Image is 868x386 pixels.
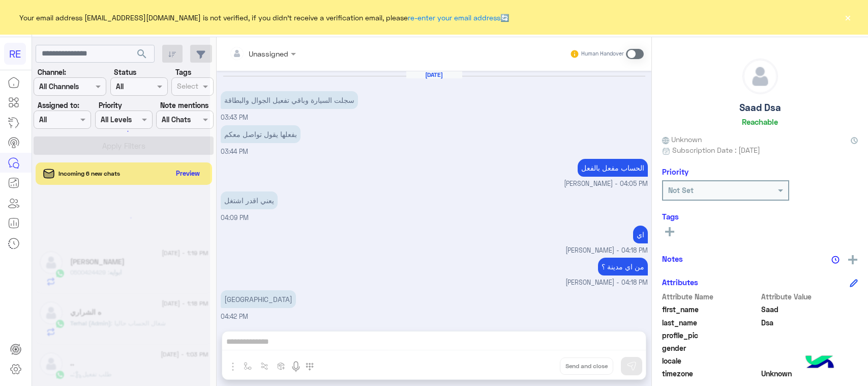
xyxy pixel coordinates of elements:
p: 14/9/2024, 3:43 PM [221,91,358,109]
div: RE [4,43,26,65]
button: × [843,12,853,22]
p: 14/9/2024, 4:42 PM [221,290,296,308]
span: 03:43 PM [221,114,248,121]
span: [PERSON_NAME] - 04:18 PM [565,278,648,288]
span: gender [662,343,759,353]
span: 03:44 PM [221,148,248,155]
p: 14/9/2024, 4:05 PM [578,159,648,177]
span: 04:09 PM [221,214,249,222]
span: 04:42 PM [221,313,248,320]
span: Subscription Date : [DATE] [672,145,760,155]
span: Unknown [761,368,858,379]
span: profile_pic [662,330,759,341]
span: Unknown [662,134,702,145]
span: Saad [761,304,858,315]
p: 14/9/2024, 3:44 PM [221,125,301,143]
span: last_name [662,317,759,328]
div: Select [175,80,198,94]
div: loading... [112,122,130,140]
span: [PERSON_NAME] - 04:18 PM [565,246,648,256]
span: null [761,355,858,366]
h6: Priority [662,167,689,176]
span: Your email address [EMAIL_ADDRESS][DOMAIN_NAME] is not verified, if you didn't receive a verifica... [19,12,509,23]
p: 14/9/2024, 4:09 PM [221,191,278,209]
img: defaultAdmin.png [743,59,777,94]
span: locale [662,355,759,366]
p: 14/9/2024, 4:18 PM [633,226,648,243]
span: timezone [662,368,759,379]
span: Attribute Value [761,291,858,302]
h6: Notes [662,254,683,263]
button: Send and close [560,357,613,375]
img: notes [831,256,840,264]
small: Human Handover [581,50,624,58]
img: add [848,255,857,264]
span: [PERSON_NAME] - 04:05 PM [564,179,648,189]
h5: Saad Dsa [739,102,781,114]
h6: [DATE] [406,71,462,78]
a: re-enter your email address [408,13,500,22]
span: Attribute Name [662,291,759,302]
span: Dsa [761,317,858,328]
span: first_name [662,304,759,315]
span: null [761,343,858,353]
h6: Tags [662,212,858,221]
img: hulul-logo.png [802,345,837,381]
p: 14/9/2024, 4:18 PM [598,258,648,275]
h6: Reachable [742,117,778,126]
h6: Attributes [662,278,698,287]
